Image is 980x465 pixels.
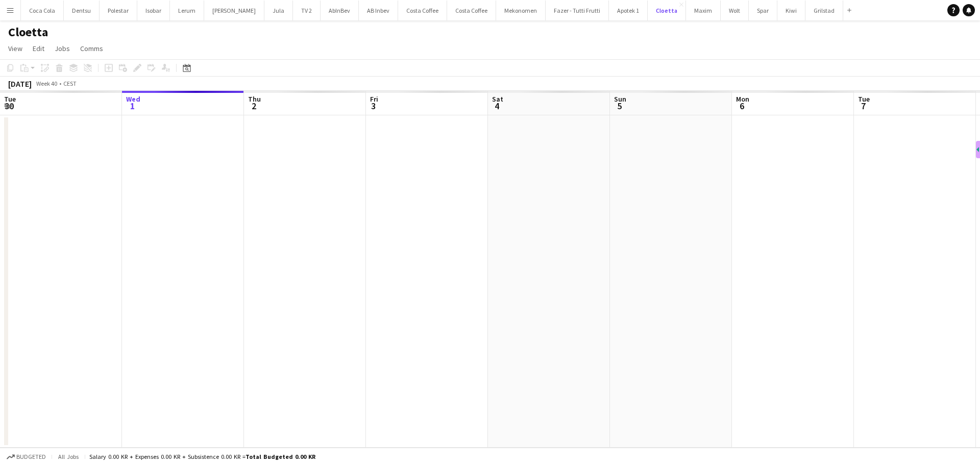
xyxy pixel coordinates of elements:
[5,451,47,462] button: Budgeted
[546,1,609,20] button: Fazer - Tutti Frutti
[8,25,48,40] h1: Cloetta
[21,1,64,20] button: Coca Cola
[89,453,315,460] div: Salary 0.00 KR + Expenses 0.00 KR + Subsistence 0.00 KR =
[264,1,293,20] button: Jula
[34,80,59,87] span: Week 40
[80,44,103,53] span: Comms
[609,1,648,20] button: Apotek 1
[33,44,44,53] span: Edit
[496,1,546,20] button: Mekonomen
[4,42,27,55] a: View
[4,94,16,104] span: Tue
[777,1,805,20] button: Kiwi
[398,1,447,20] button: Costa Coffee
[64,1,100,20] button: Dentsu
[614,94,626,104] span: Sun
[369,100,378,112] span: 3
[321,1,359,20] button: AbInBev
[856,100,870,112] span: 7
[246,453,315,460] span: Total Budgeted 0.00 KR
[63,80,77,87] div: CEST
[29,42,48,55] a: Edit
[447,1,496,20] button: Costa Coffee
[51,42,74,55] a: Jobs
[805,1,843,20] button: Grilstad
[721,1,749,20] button: Wolt
[8,44,22,53] span: View
[686,1,721,20] button: Maxim
[55,44,70,53] span: Jobs
[56,453,81,460] span: All jobs
[8,79,32,89] div: [DATE]
[3,100,16,112] span: 30
[204,1,264,20] button: [PERSON_NAME]
[125,100,140,112] span: 1
[247,100,261,112] span: 2
[137,1,170,20] button: Isobar
[736,94,749,104] span: Mon
[491,100,503,112] span: 4
[126,94,140,104] span: Wed
[293,1,321,20] button: TV 2
[248,94,261,104] span: Thu
[492,94,503,104] span: Sat
[76,42,107,55] a: Comms
[170,1,204,20] button: Lerum
[734,100,749,112] span: 6
[16,453,46,460] span: Budgeted
[648,1,686,20] button: Cloetta
[749,1,777,20] button: Spar
[370,94,378,104] span: Fri
[612,100,626,112] span: 5
[100,1,137,20] button: Polestar
[359,1,398,20] button: AB Inbev
[858,94,870,104] span: Tue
